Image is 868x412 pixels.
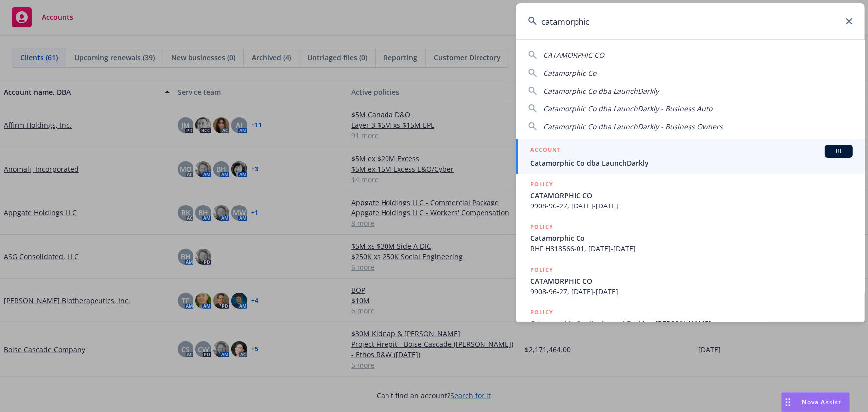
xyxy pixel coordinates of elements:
input: Search... [516,3,865,39]
a: ACCOUNTBICatamorphic Co dba LaunchDarkly [516,139,865,174]
span: RHF H818566-01, [DATE]-[DATE] [530,243,853,254]
span: Nova Assist [802,398,842,406]
span: Catamorphic Co [530,233,853,243]
span: Catamorphic Co dba LaunchDarkly [530,158,853,168]
span: CATAMORPHIC CO [543,50,604,60]
h5: POLICY [530,179,553,189]
a: POLICYCatamorphic CoRHF H818566-01, [DATE]-[DATE] [516,216,865,259]
span: Catamorphic Co dba LaunchDarkly - Business Auto [543,104,712,113]
span: Catamorphic Co dba LaunchDarkly [543,86,659,96]
span: Catamorphic Co dba LaunchDarkly - [PERSON_NAME] [530,318,853,329]
a: POLICYCATAMORPHIC CO9908-96-27, [DATE]-[DATE] [516,174,865,216]
h5: POLICY [530,265,553,275]
span: 9908-96-27, [DATE]-[DATE] [530,286,853,297]
span: Catamorphic Co [543,68,596,78]
span: 9908-96-27, [DATE]-[DATE] [530,201,853,211]
h5: POLICY [530,222,553,232]
span: CATAMORPHIC CO [530,190,853,201]
h5: POLICY [530,308,553,317]
div: Drag to move [782,393,794,412]
a: POLICYCATAMORPHIC CO9908-96-27, [DATE]-[DATE] [516,259,865,302]
button: Nova Assist [781,392,850,412]
span: BI [829,147,849,156]
span: CATAMORPHIC CO [530,276,853,286]
h5: ACCOUNT [530,145,561,157]
a: POLICYCatamorphic Co dba LaunchDarkly - [PERSON_NAME] [516,302,865,345]
span: Catamorphic Co dba LaunchDarkly - Business Owners [543,122,723,131]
